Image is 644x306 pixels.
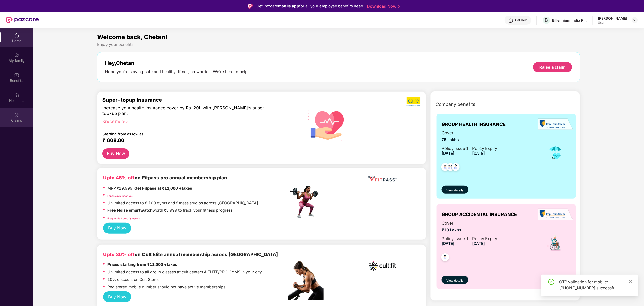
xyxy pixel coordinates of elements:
img: icon [547,234,564,252]
img: insurerLogo [538,208,573,221]
span: Welcome back, Chetan! [97,33,167,41]
span: Cover [442,220,497,226]
p: Unlimited access to all group classes at cult centers & ELITE/PRO GYMS in your city. [107,269,263,276]
p: worth ₹5,999 to track your fitness progress [107,207,233,214]
div: Super-topup Insurance [102,97,288,103]
span: GROUP ACCIDENTAL INSURANCE [442,211,517,218]
div: Starting from as low as [102,132,267,135]
span: right [125,120,128,123]
img: fpp.png [288,184,324,220]
img: svg+xml;base64,PHN2ZyBpZD0iQmVuZWZpdHMiIHhtbG5zPSJodHRwOi8vd3d3LnczLm9yZy8yMDAwL3N2ZyIgd2lkdGg9Ij... [14,73,19,78]
img: svg+xml;base64,PHN2ZyB3aWR0aD0iMjAiIGhlaWdodD0iMjAiIHZpZXdCb3g9IjAgMCAyMCAyMCIgZmlsbD0ibm9uZSIgeG... [14,53,19,58]
div: Know more [102,119,285,122]
div: Get Help [515,18,528,22]
strong: Get Fitpass at ₹11,000 +taxes [134,186,192,191]
span: GROUP HEALTH INSURANCE [442,121,506,128]
button: Buy Now [102,148,129,159]
button: Buy Now [103,223,131,234]
div: Get Pazcare for all your employee benefits need [256,3,363,9]
div: OTP validation for mobile: [PHONE_NUMBER] successful [559,279,632,291]
img: svg+xml;base64,PHN2ZyB4bWxucz0iaHR0cDovL3d3dy53My5vcmcvMjAwMC9zdmciIHdpZHRoPSI0OC45NDMiIGhlaWdodD... [439,252,451,264]
div: Policy issued [442,235,468,242]
strong: Free Noise smartwatch [107,208,153,213]
span: ₹10 Lakhs [442,227,497,233]
div: Increase your health insurance cover by Rs. 20L with [PERSON_NAME]’s super top-up plan. [102,105,267,116]
span: B [545,17,548,23]
button: View details [442,186,468,194]
div: User [598,21,627,25]
div: [PERSON_NAME] [598,16,627,21]
img: New Pazcare Logo [6,17,39,23]
div: Policy Expiry [472,145,497,152]
span: [DATE] [442,151,454,156]
img: svg+xml;base64,PHN2ZyBpZD0iSG9tZSIgeG1sbnM9Imh0dHA6Ly93d3cudzMub3JnLzIwMDAvc3ZnIiB3aWR0aD0iMjAiIG... [14,33,19,38]
strong: mobile app [278,4,299,8]
span: check-circle [548,279,554,285]
div: Policy Expiry [472,235,497,242]
img: svg+xml;base64,PHN2ZyB4bWxucz0iaHR0cDovL3d3dy53My5vcmcvMjAwMC9zdmciIHhtbG5zOnhsaW5rPSJodHRwOi8vd3... [304,98,352,147]
div: ₹ 608.00 [102,137,283,143]
p: Registered mobile number should not have active memberships. [107,284,226,290]
span: ₹5 Lakhs [442,137,497,143]
div: Hey, Chetan [105,60,249,66]
img: Stroke [398,4,400,9]
img: svg+xml;base64,PHN2ZyBpZD0iRHJvcGRvd24tMzJ4MzIiIHhtbG5zPSJodHRwOi8vd3d3LnczLm9yZy8yMDAwL3N2ZyIgd2... [633,18,637,22]
span: View details [446,188,463,193]
img: b5dec4f62d2307b9de63beb79f102df3.png [407,97,421,106]
img: svg+xml;base64,PHN2ZyB4bWxucz0iaHR0cDovL3d3dy53My5vcmcvMjAwMC9zdmciIHdpZHRoPSI0OC45NDMiIGhlaWdodD... [439,162,451,174]
div: Policy issued [442,145,468,152]
p: 10% discount on Cult Store. [107,277,159,283]
a: Fitpass gym near you [107,194,133,197]
img: fppp.png [367,174,398,183]
span: View details [446,278,463,283]
span: Cover [442,130,497,136]
img: insurerLogo [538,118,573,131]
b: on Cult Elite annual membership across [GEOGRAPHIC_DATA] [103,252,278,257]
span: [DATE] [442,241,454,246]
img: cult.png [367,251,398,281]
span: [DATE] [472,241,485,246]
span: Company benefits [436,101,475,108]
b: on Fitpass pro annual membership plan [103,175,227,181]
button: View details [442,276,468,284]
span: close [629,280,632,283]
img: svg+xml;base64,PHN2ZyB4bWxucz0iaHR0cDovL3d3dy53My5vcmcvMjAwMC9zdmciIHdpZHRoPSI0OC45NDMiIGhlaWdodD... [450,162,462,174]
p: Unlimited access to 8,100 gyms and fitness studios across [GEOGRAPHIC_DATA] [107,200,258,206]
a: Frequently Asked Questions! [107,217,141,220]
div: Billennium India Private Limited [552,18,588,23]
img: svg+xml;base64,PHN2ZyBpZD0iSG9zcGl0YWxzIiB4bWxucz0iaHR0cDovL3d3dy53My5vcmcvMjAwMC9zdmciIHdpZHRoPS... [14,93,19,98]
button: Buy Now [103,291,131,302]
img: pc2.png [288,261,324,300]
img: svg+xml;base64,PHN2ZyBpZD0iSGVscC0zMngzMiIgeG1sbnM9Imh0dHA6Ly93d3cudzMub3JnLzIwMDAvc3ZnIiB3aWR0aD... [508,18,513,23]
img: Logo [248,4,253,9]
img: svg+xml;base64,PHN2ZyB4bWxucz0iaHR0cDovL3d3dy53My5vcmcvMjAwMC9zdmciIHdpZHRoPSI0OC45MTUiIGhlaWdodD... [444,162,457,174]
div: Enjoy your benefits! [97,42,580,47]
del: MRP ₹19,999, [107,186,133,191]
a: Download Now [367,4,398,9]
img: svg+xml;base64,PHN2ZyBpZD0iQ2xhaW0iIHhtbG5zPSJodHRwOi8vd3d3LnczLm9yZy8yMDAwL3N2ZyIgd2lkdGg9IjIwIi... [14,112,19,117]
span: [DATE] [472,151,485,156]
b: Upto 30% off [103,252,135,257]
strong: Prices starting from ₹11,000 +taxes [107,262,177,267]
div: Raise a claim [540,64,566,70]
b: Upto 45% off [103,175,135,181]
img: icon [547,144,564,161]
div: Hope you’re staying safe and healthy. If not, no worries. We’re here to help. [105,69,249,74]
